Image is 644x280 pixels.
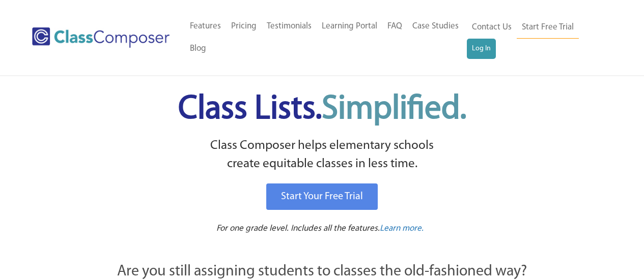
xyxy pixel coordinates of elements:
[517,16,579,39] a: Start Free Trial
[322,93,466,126] span: Simplified.
[266,183,378,210] a: Start Your Free Trial
[467,16,517,39] a: Contact Us
[262,15,317,38] a: Testimonials
[380,223,424,235] a: Learn more.
[216,224,380,233] span: For one grade level. Includes all the features.
[185,15,467,60] nav: Header Menu
[185,15,226,38] a: Features
[380,224,424,233] span: Learn more.
[226,15,262,38] a: Pricing
[32,27,170,48] img: Class Composer
[407,15,464,38] a: Case Studies
[178,93,466,126] span: Class Lists.
[185,38,211,60] a: Blog
[467,16,604,59] nav: Header Menu
[382,15,407,38] a: FAQ
[467,39,496,59] a: Log In
[281,192,363,202] span: Start Your Free Trial
[61,137,583,174] p: Class Composer helps elementary schools create equitable classes in less time.
[317,15,382,38] a: Learning Portal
